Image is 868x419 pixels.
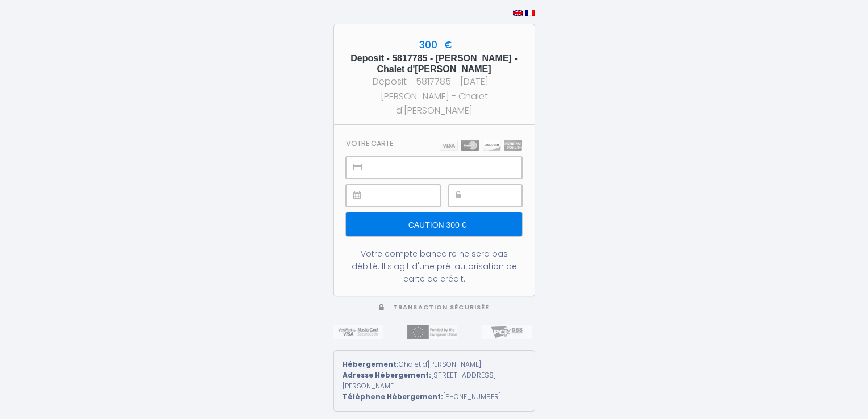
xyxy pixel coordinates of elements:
[343,370,526,392] div: [STREET_ADDRESS][PERSON_NAME]
[346,248,521,285] div: Votre compte bancaire ne sera pas débité. Il s'agit d'une pré-autorisation de carte de crédit.
[346,139,393,148] h3: Votre carte
[372,157,521,178] iframe: Secure payment input frame
[344,74,524,117] div: Deposit - 5817785 - [DATE] - [PERSON_NAME] - Chalet d'[PERSON_NAME]
[343,392,526,403] div: [PHONE_NUMBER]
[346,212,521,236] input: Caution 300 €
[513,10,523,16] img: en.png
[525,10,535,16] img: fr.png
[343,359,526,370] div: Chalet d'[PERSON_NAME]
[440,140,522,151] img: carts.png
[343,359,399,369] strong: Hébergement:
[416,38,452,52] span: 300 €
[372,185,439,206] iframe: Secure payment input frame
[344,53,524,74] h5: Deposit - 5817785 - [PERSON_NAME] - Chalet d'[PERSON_NAME]
[474,185,521,206] iframe: Secure payment input frame
[343,370,431,380] strong: Adresse Hébergement:
[343,392,443,401] strong: Téléphone Hébergement:
[393,303,489,312] span: Transaction sécurisée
